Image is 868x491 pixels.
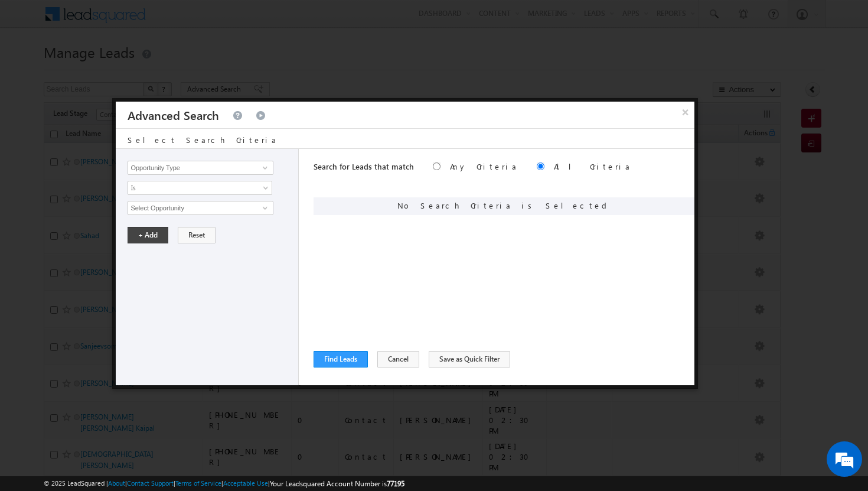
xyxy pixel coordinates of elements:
[128,183,256,193] span: Is
[175,479,221,487] a: Terms of Service
[676,102,695,122] button: ×
[178,227,216,243] button: Reset
[270,479,404,488] span: Your Leadsquared Account Number is
[450,161,518,171] label: Any Criteria
[554,161,631,171] label: All Criteria
[161,364,214,380] em: Start Chat
[15,109,216,354] textarea: Type your message and hit 'Enter'
[194,6,222,34] div: Minimize live chat window
[256,162,271,174] a: Show All Items
[128,201,273,215] input: Type to Search
[387,479,404,488] span: 77195
[128,161,273,175] input: Type to Search
[429,351,510,368] button: Save as Quick Filter
[377,351,419,368] button: Cancel
[223,479,268,487] a: Acceptable Use
[128,102,219,128] h3: Advanced Search
[127,479,174,487] a: Contact Support
[314,351,368,368] button: Find Leads
[61,62,198,77] div: Chat with us now
[108,479,125,487] a: About
[314,197,694,215] div: No Search Criteria is Selected
[128,135,278,145] span: Select Search Criteria
[20,62,50,77] img: d_60004797649_company_0_60004797649
[44,478,404,489] span: © 2025 LeadSquared | | | | |
[314,161,414,171] span: Search for Leads that match
[128,181,272,195] a: Is
[128,227,168,243] button: + Add
[256,202,271,214] a: Show All Items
